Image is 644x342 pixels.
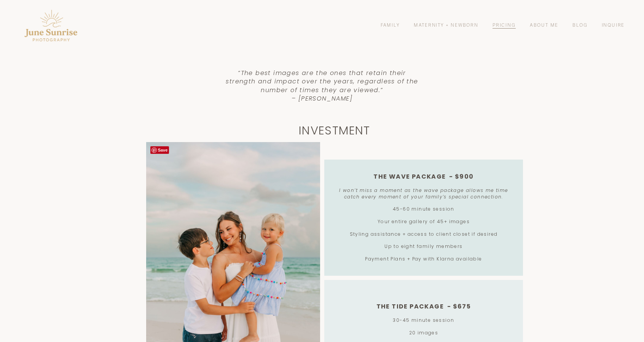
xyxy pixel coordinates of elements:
[150,146,169,154] a: Pin it!
[336,317,511,324] p: 30-45 minute session
[226,69,420,103] em: “The best images are the ones that retain their strength and impact over the years, regardless of...
[493,22,516,29] a: Pricing
[339,187,510,200] em: I won’t miss a moment as the wave package allows me time catch every moment of your family’s spec...
[336,243,511,250] p: Up to eight family members
[19,6,84,45] img: Pensacola Photographer - June Sunrise Photography
[414,22,478,29] a: Maternity + Newborn
[336,219,511,225] p: Your entire gallery of 45+ images
[336,330,511,336] p: 20 images
[373,172,474,181] strong: THE WAVE PACKAGE - $900
[572,22,587,29] a: Blog
[336,231,511,238] p: Styling assistance + access to client closet if desired
[376,302,471,311] strong: THE TIDE PACKAGE - $675
[530,22,558,29] a: About Me
[336,256,511,262] p: Payment Plans + Pay with Klarna available
[602,22,625,29] a: Inquire
[336,206,511,213] p: 45-60 minute session
[299,125,370,137] p: INVESTMENT
[381,22,400,29] a: Family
